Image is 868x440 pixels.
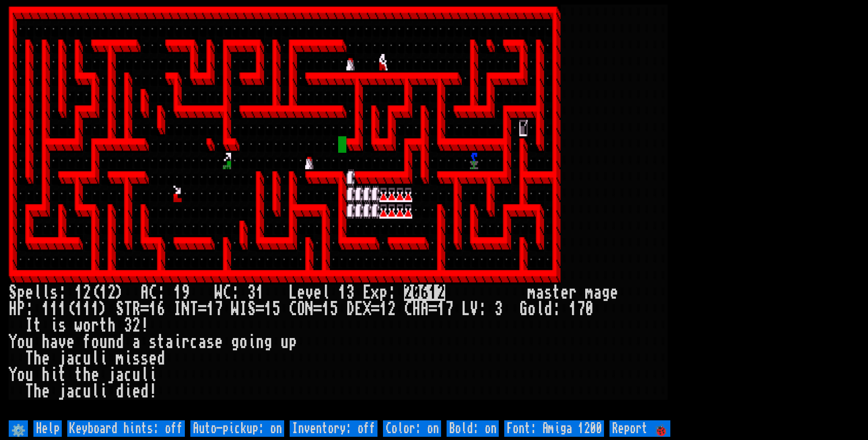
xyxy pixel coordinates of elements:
[157,284,165,301] div: :
[116,367,124,383] div: a
[256,301,264,317] div: =
[132,334,140,350] div: a
[495,301,503,317] div: 3
[231,334,239,350] div: g
[91,383,99,400] div: l
[421,284,429,301] mark: 6
[75,383,83,400] div: c
[83,334,91,350] div: f
[58,301,66,317] div: 1
[569,284,577,301] div: r
[289,284,297,301] div: L
[173,301,182,317] div: I
[421,301,429,317] div: A
[536,284,544,301] div: a
[25,301,33,317] div: :
[116,383,124,400] div: d
[99,334,108,350] div: u
[9,284,17,301] div: S
[602,284,610,301] div: g
[231,284,239,301] div: :
[132,350,140,367] div: s
[99,301,108,317] div: )
[585,301,593,317] div: 0
[290,420,377,437] input: Inventory: off
[280,334,289,350] div: u
[42,284,50,301] div: l
[58,317,66,334] div: s
[108,284,116,301] div: 2
[544,284,552,301] div: s
[108,317,116,334] div: h
[140,350,149,367] div: s
[149,350,157,367] div: e
[116,284,124,301] div: )
[215,284,223,301] div: W
[429,284,437,301] mark: 1
[346,284,355,301] div: 3
[91,284,99,301] div: (
[83,367,91,383] div: h
[371,284,379,301] div: x
[313,284,322,301] div: e
[561,284,569,301] div: e
[379,301,388,317] div: 1
[132,301,140,317] div: R
[108,334,116,350] div: n
[215,334,223,350] div: e
[99,284,108,301] div: 1
[206,301,215,317] div: 1
[66,334,75,350] div: e
[322,284,330,301] div: l
[149,284,157,301] div: C
[289,334,297,350] div: p
[124,350,132,367] div: i
[198,334,206,350] div: a
[9,367,17,383] div: Y
[83,317,91,334] div: o
[91,350,99,367] div: l
[17,284,25,301] div: p
[91,317,99,334] div: r
[149,367,157,383] div: i
[239,301,248,317] div: I
[149,383,157,400] div: !
[75,317,83,334] div: w
[429,301,437,317] div: =
[116,350,124,367] div: m
[504,420,604,437] input: Font: Amiga 1200
[33,317,42,334] div: t
[388,284,396,301] div: :
[33,350,42,367] div: h
[173,334,182,350] div: i
[528,301,536,317] div: o
[470,301,478,317] div: V
[173,284,182,301] div: 1
[58,284,66,301] div: :
[25,284,33,301] div: e
[25,350,33,367] div: T
[371,301,379,317] div: =
[182,284,190,301] div: 9
[388,301,396,317] div: 2
[149,334,157,350] div: s
[116,334,124,350] div: d
[289,301,297,317] div: C
[17,367,25,383] div: o
[50,334,58,350] div: a
[132,383,140,400] div: e
[248,334,256,350] div: i
[190,301,198,317] div: T
[552,301,561,317] div: :
[355,301,363,317] div: E
[346,301,355,317] div: D
[124,301,132,317] div: T
[140,383,149,400] div: d
[25,334,33,350] div: u
[297,301,305,317] div: O
[25,383,33,400] div: T
[363,284,371,301] div: E
[264,301,272,317] div: 1
[83,383,91,400] div: u
[58,334,66,350] div: v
